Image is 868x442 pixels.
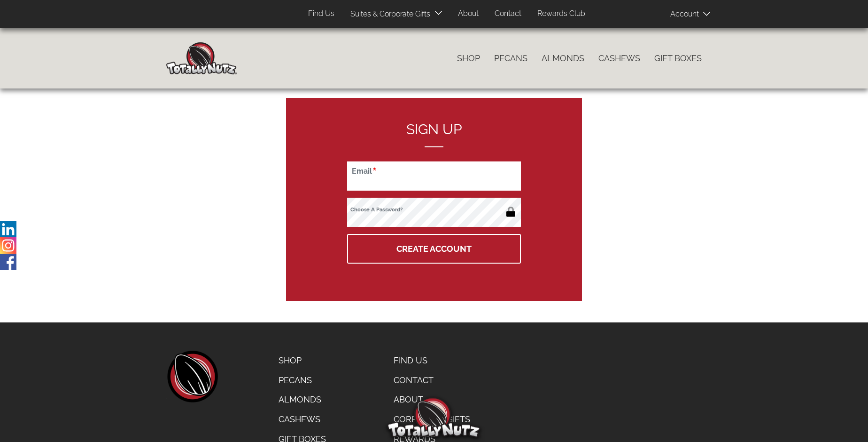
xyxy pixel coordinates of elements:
[301,5,341,23] a: Find Us
[347,161,521,191] input: Email
[450,48,487,68] a: Shop
[451,5,486,23] a: About
[530,5,592,23] a: Rewards Club
[591,48,647,68] a: Cashews
[343,5,433,24] a: Suites & Corporate Gifts
[347,234,521,264] button: Create Account
[347,121,521,147] h2: Sign up
[387,370,479,390] a: Contact
[166,42,237,74] img: Home
[387,390,479,410] a: About
[271,351,333,370] a: Shop
[535,48,591,68] a: Almonds
[488,5,528,23] a: Contact
[647,48,709,68] a: Gift Boxes
[271,410,333,429] a: Cashews
[166,351,218,402] a: home
[271,370,333,390] a: Pecans
[487,48,535,68] a: Pecans
[387,410,479,429] a: Corporate Gifts
[271,390,333,410] a: Almonds
[387,351,479,370] a: Find Us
